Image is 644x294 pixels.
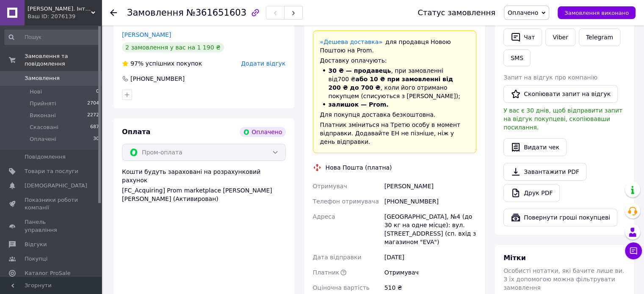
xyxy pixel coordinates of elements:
[25,269,70,277] span: Каталог ProSale
[25,168,78,175] span: Товари та послуги
[508,9,538,16] span: Оплачено
[130,74,185,83] div: [PHONE_NUMBER]
[313,269,340,276] span: Платник
[25,74,60,82] span: Замовлення
[503,267,624,291] span: Особисті нотатки, які бачите лише ви. З їх допомогою можна фільтрувати замовлення
[503,254,526,262] span: Мітки
[329,76,453,91] span: або 10 ₴ при замовленні від 200 ₴ до 700 ₴
[127,8,184,18] span: Замовлення
[383,179,478,194] div: [PERSON_NAME]
[25,196,78,212] span: Показники роботи компанії
[313,183,347,190] span: Отримувач
[30,135,56,143] span: Оплачені
[383,265,478,280] div: Отримувач
[93,135,99,143] span: 30
[503,74,597,81] span: Запит на відгук про компанію
[25,182,87,190] span: [DEMOGRAPHIC_DATA]
[417,8,495,17] div: Статус замовлення
[503,85,618,103] button: Скопіювати запит на відгук
[30,88,42,96] span: Нові
[25,52,102,68] span: Замовлення та повідомлення
[25,255,47,263] span: Покупці
[130,60,144,67] span: 97%
[122,31,171,38] a: [PERSON_NAME]
[122,168,286,203] div: Кошти будуть зараховані на розрахунковий рахунок
[186,8,246,18] span: №361651603
[545,28,575,46] a: Viber
[320,56,470,65] div: Доставку оплачують:
[383,209,478,250] div: [GEOGRAPHIC_DATA], №4 (до 30 кг на одне місце): вул. [STREET_ADDRESS] (сп. вхід з магазином "EVA")
[122,186,286,203] div: [FC_Acquiring] Prom marketplace [PERSON_NAME] [PERSON_NAME] (Активирован)
[122,128,150,136] span: Оплата
[625,242,642,259] button: Чат з покупцем
[25,241,47,248] span: Відгуки
[30,100,56,107] span: Прийняті
[4,30,100,45] input: Пошук
[503,49,531,66] button: SMS
[320,110,470,119] div: Для покупця доставка безкоштовна.
[503,138,567,156] button: Видати чек
[383,194,478,209] div: [PHONE_NUMBER]
[110,8,117,17] div: Повернутися назад
[320,66,470,100] li: , при замовленні від 700 ₴ , коли його отримано покупцем (списуються з [PERSON_NAME]);
[503,184,560,202] a: Друк PDF
[87,112,99,119] span: 2272
[30,112,56,119] span: Виконані
[313,284,370,291] span: Оціночна вартість
[503,163,586,181] a: Завантажити PDF
[25,218,78,234] span: Панель управління
[579,28,620,46] a: Telegram
[503,209,617,226] button: Повернути гроші покупцеві
[329,101,389,108] span: залишок — Prom.
[25,153,66,161] span: Повідомлення
[30,124,58,131] span: Скасовані
[313,254,362,261] span: Дата відправки
[87,100,99,107] span: 2704
[320,38,470,55] div: для продавця Новою Поштою на Prom.
[383,250,478,265] div: [DATE]
[320,121,470,146] div: Платник зміниться на Третю особу в момент відправки. Додавайте ЕН не пізніше, ніж у день відправки.
[503,28,542,46] button: Чат
[96,88,99,96] span: 0
[240,127,285,137] div: Оплачено
[313,198,379,205] span: Телефон отримувача
[313,213,335,220] span: Адреса
[90,124,99,131] span: 687
[323,163,394,172] div: Нова Пошта (платна)
[320,38,382,45] a: «Дешева доставка»
[122,59,202,68] div: успішних покупок
[122,42,224,52] div: 2 замовлення у вас на 1 190 ₴
[241,60,285,67] span: Додати відгук
[564,10,629,16] span: Замовлення виконано
[558,6,636,19] button: Замовлення виконано
[329,67,391,74] span: 30 ₴ — продавець
[28,13,102,20] div: Ваш ID: 2076139
[503,107,622,131] span: У вас є 30 днів, щоб відправити запит на відгук покупцеві, скопіювавши посилання.
[28,5,91,13] span: Рідкі Шпалери. Інтернет-магазин «Строй-центр»‎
